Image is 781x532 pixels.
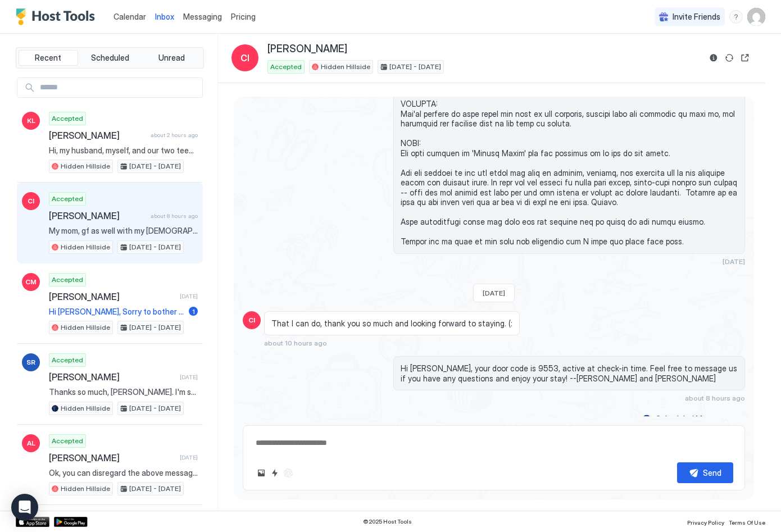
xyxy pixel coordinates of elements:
span: Terms Of Use [729,519,765,526]
span: Hi, my husband, myself, and our two teenage kids will coming into town for a wedding reception at... [49,145,198,156]
span: [DATE] [723,257,745,266]
span: about 8 hours ago [151,212,198,220]
div: tab-group [16,47,204,69]
span: [PERSON_NAME] [49,371,175,383]
a: Calendar [113,11,146,22]
button: Scheduled Messages [641,411,745,426]
span: CI [248,315,255,325]
span: CM [25,277,37,287]
span: [DATE] - [DATE] [389,62,441,72]
span: about 10 hours ago [264,339,327,347]
span: [DATE] [180,374,198,381]
span: Hidden Hillside [321,62,370,72]
span: My mom, gf as well with my [DEMOGRAPHIC_DATA] lab husky mix and [DEMOGRAPHIC_DATA] corgi lab mix ... [49,226,198,236]
span: Calendar [113,12,146,21]
span: [PERSON_NAME] [49,291,175,302]
span: Accepted [52,113,83,124]
span: Accepted [52,194,83,204]
span: [DATE] - [DATE] [129,403,181,413]
a: Privacy Policy [687,516,724,528]
span: Pricing [231,12,256,22]
span: AL [27,438,35,448]
button: Recent [19,50,78,66]
a: Host Tools Logo [16,8,100,25]
span: [PERSON_NAME] [267,43,347,56]
span: Hidden Hillside [61,242,110,252]
button: Sync reservation [723,51,736,65]
button: Unread [142,50,201,66]
span: [PERSON_NAME] [49,210,146,221]
button: Send [677,462,733,483]
span: Privacy Policy [687,519,724,526]
span: Hidden Hillside [61,484,110,494]
span: Inbox [155,12,174,21]
span: Accepted [52,275,83,285]
a: App Store [16,517,49,527]
span: Thanks so much, [PERSON_NAME]. I'm so glad you and your family could enjoy the house -- including... [49,387,198,397]
span: Hi [PERSON_NAME], your door code is 9553, active at check-in time. Feel free to message us if you... [401,363,738,383]
span: © 2025 Host Tools [363,518,412,525]
span: Hi [PERSON_NAME], Sorry to bother you but if you have a second, could you write us a review? Revi... [49,307,184,317]
span: [DATE] [180,293,198,300]
span: Ok, you can disregard the above message. I found where you made a checkin date change and that is... [49,468,198,478]
span: Scheduled [91,53,129,63]
span: [PERSON_NAME] [49,130,146,141]
button: Upload image [255,466,268,480]
div: Open Intercom Messenger [11,494,38,521]
span: 1 [192,307,195,316]
span: Accepted [52,355,83,365]
span: Recent [35,53,61,63]
span: CI [28,196,34,206]
span: Accepted [52,436,83,446]
div: Send [703,467,721,479]
div: menu [729,10,743,24]
span: [DATE] [180,454,198,461]
div: Scheduled Messages [656,413,732,425]
span: about 8 hours ago [685,394,745,402]
a: Terms Of Use [729,516,765,528]
span: SR [26,357,35,367]
a: Messaging [183,11,222,22]
span: [DATE] [483,289,505,297]
span: about 2 hours ago [151,131,198,139]
button: Quick reply [268,466,281,480]
span: [PERSON_NAME] [49,452,175,463]
button: Reservation information [707,51,720,65]
a: Inbox [155,11,174,22]
span: Hidden Hillside [61,403,110,413]
span: That I can do, thank you so much and looking forward to staying. (: [271,319,512,329]
input: Input Field [35,78,202,97]
a: Google Play Store [54,517,88,527]
button: Open reservation [738,51,752,65]
button: Scheduled [80,50,140,66]
span: [DATE] - [DATE] [129,161,181,171]
span: Unread [158,53,185,63]
span: Accepted [270,62,302,72]
span: CI [240,51,249,65]
div: User profile [747,8,765,26]
span: Hidden Hillside [61,161,110,171]
span: Messaging [183,12,222,21]
span: KL [27,116,35,126]
span: [DATE] - [DATE] [129,322,181,333]
span: [DATE] - [DATE] [129,242,181,252]
span: Invite Friends [673,12,720,22]
span: Hidden Hillside [61,322,110,333]
span: [DATE] - [DATE] [129,484,181,494]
